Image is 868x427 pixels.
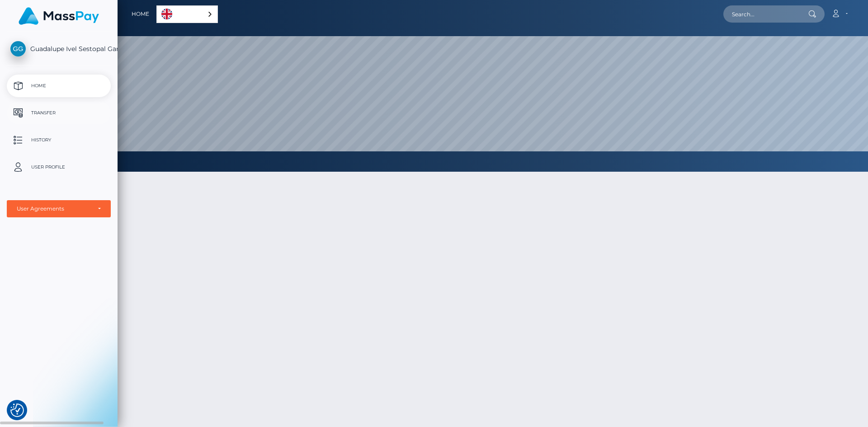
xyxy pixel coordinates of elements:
a: User Profile [7,156,111,178]
img: MassPay [19,7,99,25]
div: User Agreements [17,205,91,212]
span: Guadalupe Ivel Sestopal Gamero [7,45,111,53]
a: Transfer [7,102,111,124]
a: History [7,129,111,151]
button: Consent Preferences [10,404,24,417]
p: Home [10,79,107,93]
p: History [10,133,107,147]
a: Home [132,5,149,23]
a: Home [7,75,111,97]
input: Search... [723,5,808,23]
a: English [157,6,217,23]
div: Language [156,5,218,23]
p: Transfer [10,106,107,120]
img: Revisit consent button [10,404,24,417]
button: User Agreements [7,200,111,217]
aside: Language selected: English [156,5,218,23]
p: User Profile [10,160,107,174]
